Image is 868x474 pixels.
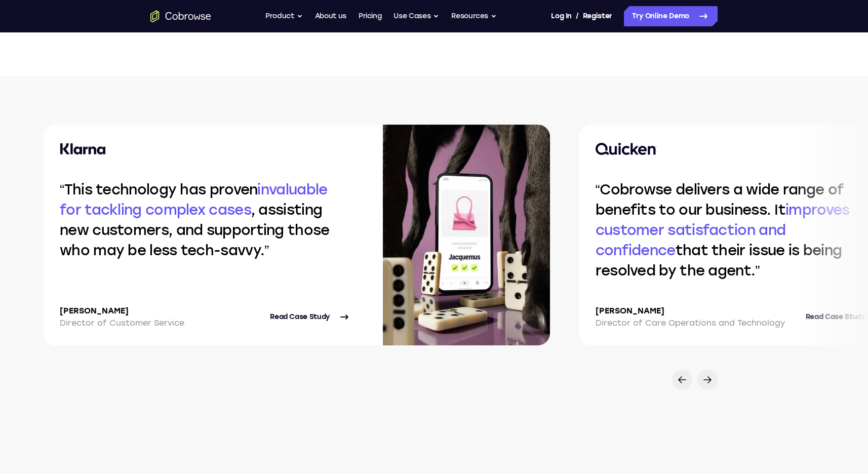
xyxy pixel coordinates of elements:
img: Quicken logo [596,143,657,155]
button: Use Cases [393,6,439,26]
p: [PERSON_NAME] [596,305,785,317]
button: Resources [451,6,497,26]
a: About us [315,6,346,26]
q: This technology has proven , assisting new customers, and supporting those who may be less tech-s... [60,181,330,259]
span: improves customer satisfaction and confidence [596,201,850,259]
button: Product [265,6,303,26]
a: Try Online Demo [624,6,718,26]
img: Klarna logo [60,143,106,155]
p: Director of Care Operations and Technology [596,317,785,329]
a: Go to the home page [150,10,211,22]
a: Pricing [359,6,382,26]
img: Case study [383,125,550,345]
p: [PERSON_NAME] [60,305,184,317]
q: Cobrowse delivers a wide range of benefits to our business. It that their issue is being resolved... [596,181,850,279]
a: Read Case Study [270,305,350,329]
a: Log In [551,6,571,26]
span: / [576,10,579,22]
p: Director of Customer Service [60,317,184,329]
a: Register [583,6,612,26]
